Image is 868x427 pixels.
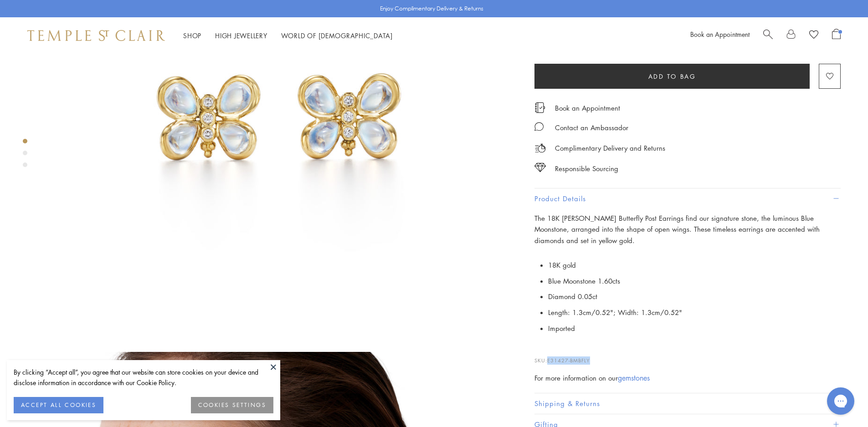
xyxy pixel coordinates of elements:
a: View Wishlist [809,29,818,42]
li: 18K gold [548,257,841,273]
img: MessageIcon-01_2.svg [534,122,544,131]
button: ACCEPT ALL COOKIES [14,397,103,413]
nav: Main navigation [183,30,393,41]
p: Complimentary Delivery and Returns [555,142,665,154]
button: Shipping & Returns [534,393,841,414]
img: icon_appointment.svg [534,102,545,113]
a: High JewelleryHigh Jewellery [215,31,267,40]
p: Enjoy Complimentary Delivery & Returns [380,4,483,13]
iframe: Gorgias live chat messenger [822,384,859,418]
li: Diamond 0.05ct [548,289,841,305]
a: Search [763,29,773,42]
a: ShopShop [183,31,201,40]
span: E31427-BMBFLY [547,357,590,364]
a: Book an Appointment [690,30,750,39]
img: icon_sourcing.svg [534,163,546,172]
li: Imported [548,320,841,336]
p: SKU: [534,347,841,365]
li: Blue Moonstone 1.60cts [548,273,841,289]
a: Open Shopping Bag [832,29,841,42]
a: World of [DEMOGRAPHIC_DATA]World of [DEMOGRAPHIC_DATA] [281,31,393,40]
div: By clicking “Accept all”, you agree that our website can store cookies on your device and disclos... [14,367,273,388]
div: Product gallery navigation [23,137,27,174]
img: Temple St. Clair [27,30,165,41]
span: The 18K [PERSON_NAME] Butterfly Post Earrings find our signature stone, the luminous Blue Moonsto... [534,213,820,245]
div: For more information on our [534,372,841,384]
img: icon_delivery.svg [534,142,546,154]
span: Add to bag [648,71,696,81]
button: Product Details [534,188,841,209]
a: gemstones [618,373,650,383]
button: COOKIES SETTINGS [191,397,273,413]
li: Length: 1.3cm/0.52"; Width: 1.3cm/0.52" [548,305,841,320]
a: Book an Appointment [555,103,620,113]
button: Add to bag [534,64,810,89]
div: Responsible Sourcing [555,163,618,174]
div: Contact an Ambassador [555,122,628,133]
